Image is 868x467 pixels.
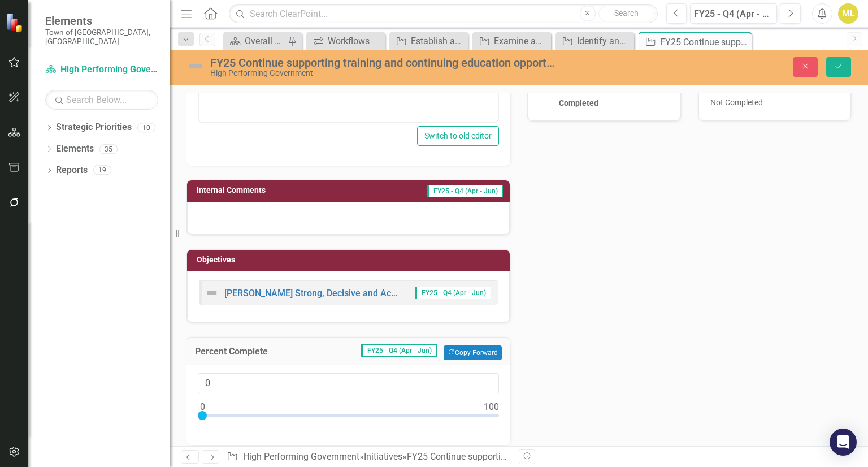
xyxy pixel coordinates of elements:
[197,186,341,194] h3: Internal Comments
[6,13,25,33] img: ClearPoint Strategy
[210,69,554,77] div: High Performing Government
[392,34,465,48] a: Establish an orientation program for new staff
[407,451,737,462] div: FY25 Continue supporting training and continuing education opportunities for staff
[694,7,773,21] div: FY25 - Q4 (Apr - Jun)
[417,126,499,146] button: Switch to old editor
[93,166,111,175] div: 19
[45,14,158,28] span: Elements
[411,34,465,48] div: Establish an orientation program for new staff
[226,34,285,48] a: Overall Strategy
[494,34,548,48] div: Examine and report on staffing levels and job classifications
[45,28,158,46] small: Town of [GEOGRAPHIC_DATA], [GEOGRAPHIC_DATA]
[838,3,858,24] button: ML
[3,3,296,30] p: Staff are continuing to investigate new opportunities and programs. AETNA Stop the Blood Training...
[186,57,205,75] img: Not Defined
[229,4,657,24] input: Search ClearPoint...
[99,144,118,154] div: 35
[415,287,491,299] span: FY25 - Q4 (Apr - Jun)
[56,164,88,177] a: Reports
[245,34,285,48] div: Overall Strategy
[45,90,158,110] input: Search Below...
[224,288,479,299] a: [PERSON_NAME] Strong, Decisive and Accountable Leadership
[558,34,631,48] a: Identify and review areas of the Charter that need updates
[197,256,504,264] h3: Objectives
[227,451,510,464] div: » »
[45,63,158,76] a: High Performing Government
[56,121,132,134] a: Strategic Priorities
[205,286,219,300] img: Not Defined
[598,6,655,21] button: Search
[56,142,94,155] a: Elements
[427,185,503,197] span: FY25 - Q4 (Apr - Jun)
[690,3,777,24] button: FY25 - Q4 (Apr - Jun)
[309,34,382,48] a: Workflows
[210,57,554,69] div: FY25 Continue supporting training and continuing education opportunities for staff
[137,123,155,132] div: 10
[243,451,359,462] a: High Performing Government
[364,451,402,462] a: Initiatives
[577,34,631,48] div: Identify and review areas of the Charter that need updates
[328,34,382,48] div: Workflows
[660,35,749,49] div: FY25 Continue supporting training and continuing education opportunities for staff
[698,88,851,120] div: Not Completed
[614,8,639,18] span: Search
[195,347,300,357] h3: Percent Complete
[475,34,548,48] a: Examine and report on staffing levels and job classifications
[830,429,857,456] div: Open Intercom Messenger
[361,344,437,357] span: FY25 - Q4 (Apr - Jun)
[444,345,502,360] button: Copy Forward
